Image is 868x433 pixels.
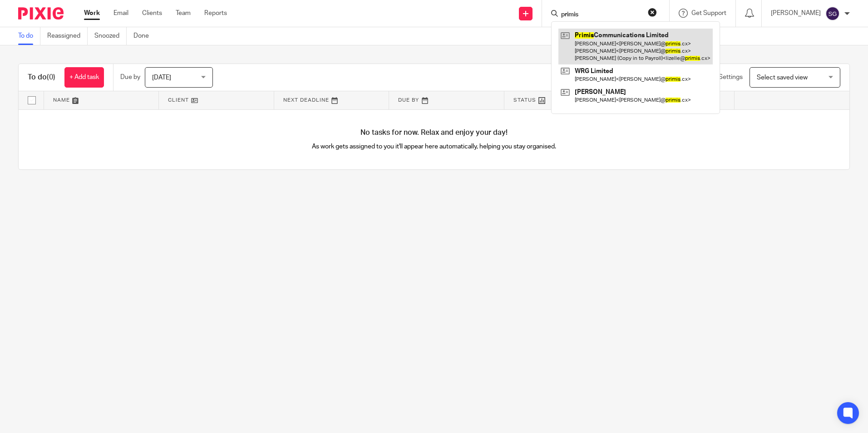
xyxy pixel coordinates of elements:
h4: No tasks for now. Relax and enjoy your day! [19,128,849,138]
a: Snoozed [94,27,127,45]
input: Search [560,11,642,19]
p: Due by [120,73,140,82]
a: Clients [142,9,162,18]
span: (0) [47,74,55,81]
span: [DATE] [152,74,171,81]
a: Reports [204,9,227,18]
span: View Settings [704,74,743,80]
a: Done [133,27,156,45]
a: To do [18,27,40,45]
h1: To do [28,73,55,82]
img: svg%3E [825,6,840,21]
a: Reassigned [47,27,88,45]
p: As work gets assigned to you it'll appear here automatically, helping you stay organised. [227,142,642,151]
a: Email [113,9,128,18]
span: Select saved view [757,74,808,81]
a: Team [176,9,191,18]
span: Get Support [691,10,726,16]
a: + Add task [64,67,104,88]
button: Clear [648,8,657,17]
p: [PERSON_NAME] [771,9,821,18]
a: Work [84,9,100,18]
img: Pixie [18,7,64,20]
